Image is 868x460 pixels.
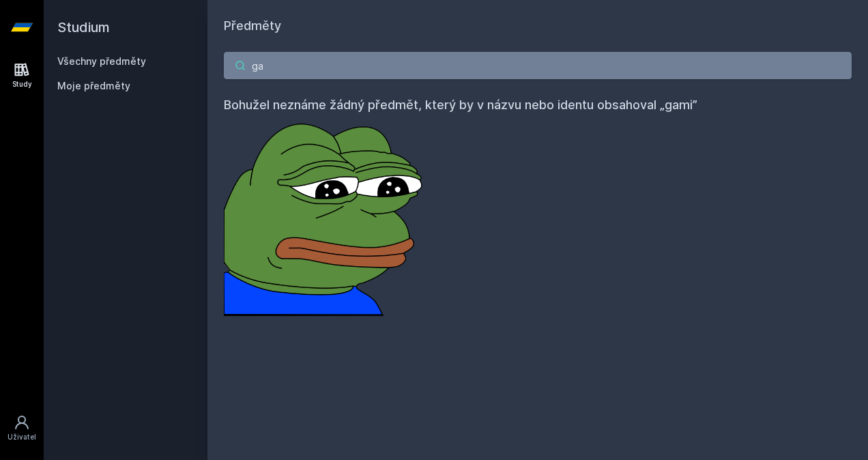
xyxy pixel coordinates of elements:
[3,55,41,96] a: Study
[8,432,36,442] div: Uživatel
[57,55,146,67] a: Všechny předměty
[224,115,429,316] img: error_picture.png
[224,96,852,115] h4: Bohužel neznáme žádný předmět, který by v názvu nebo identu obsahoval „gami”
[12,79,32,89] div: Study
[3,407,41,449] a: Uživatel
[224,52,852,79] input: Název nebo ident předmětu…
[57,79,130,93] span: Moje předměty
[224,16,852,35] h1: Předměty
